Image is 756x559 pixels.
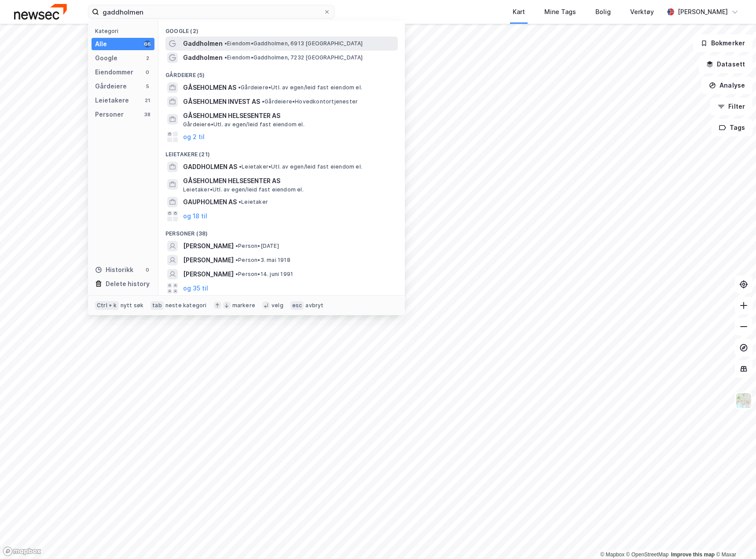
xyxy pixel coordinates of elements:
div: 2 [144,55,151,62]
span: Gaddholmen [183,38,223,49]
button: og 35 til [183,283,208,294]
button: og 18 til [183,211,207,221]
div: nytt søk [121,302,144,309]
span: [PERSON_NAME] [183,241,234,251]
div: Mine Tags [544,7,576,17]
span: • [235,257,238,263]
img: Z [735,392,752,409]
div: Google [95,53,117,63]
span: Gårdeiere • Hovedkontortjenester [262,98,358,105]
div: Verktøy [630,7,654,17]
div: Gårdeiere [95,81,127,92]
span: • [239,163,242,170]
span: GÅSEHOLMEN AS [183,82,236,93]
div: Delete history [106,279,150,289]
div: esc [290,301,304,310]
div: Personer (38) [158,223,405,239]
span: • [262,98,264,105]
div: Eiendommer [95,67,133,77]
button: Tags [712,119,752,136]
button: Datasett [699,55,752,73]
span: • [235,271,238,277]
a: Mapbox [600,552,624,558]
span: GADDHOLMEN AS [183,162,237,172]
span: [PERSON_NAME] [183,255,234,265]
div: 0 [144,266,151,273]
button: Bokmerker [693,34,752,52]
div: Gårdeiere (5) [158,65,405,81]
div: Google (2) [158,21,405,37]
span: Person • 3. mai 1918 [235,257,290,264]
div: Ctrl + k [95,301,119,310]
a: Improve this map [671,552,715,558]
span: • [238,84,241,91]
span: GAUPHOLMEN AS [183,197,237,207]
div: 0 [144,69,151,76]
div: markere [232,302,255,309]
div: avbryt [305,302,323,309]
div: Leietakere (21) [158,144,405,160]
span: • [224,40,227,47]
div: velg [272,302,283,309]
div: 38 [144,111,151,118]
span: GÅSEHOLMEN INVEST AS [183,96,260,107]
span: Person • [DATE] [235,243,279,250]
div: Leietakere [95,95,129,106]
span: • [239,199,241,205]
span: Person • 14. juni 1991 [235,271,293,278]
div: Kart [513,7,525,17]
span: GÅSEHOLMEN HELSESENTER AS [183,176,394,186]
a: OpenStreetMap [626,552,669,558]
button: Analyse [701,77,752,94]
input: Søk på adresse, matrikkel, gårdeiere, leietakere eller personer [99,5,323,18]
div: Kategori [95,28,154,34]
span: • [235,243,238,249]
span: Leietaker [239,199,268,206]
div: Personer [95,109,124,120]
div: 5 [144,83,151,90]
div: Historikk [95,265,133,275]
span: Leietaker • Utl. av egen/leid fast eiendom el. [239,163,362,170]
a: Mapbox homepage [3,546,41,556]
span: [PERSON_NAME] [183,269,234,279]
div: Bolig [595,7,611,17]
span: Leietaker • Utl. av egen/leid fast eiendom el. [183,186,304,193]
div: Alle [95,39,107,49]
div: [PERSON_NAME] [678,7,728,17]
span: • [224,54,227,61]
button: og 2 til [183,132,205,142]
div: tab [150,301,164,310]
div: 66 [144,40,151,48]
button: Filter [710,98,752,115]
span: Eiendom • Gaddholmen, 6913 [GEOGRAPHIC_DATA] [224,40,363,47]
div: 21 [144,97,151,104]
div: neste kategori [165,302,207,309]
span: GÅSEHOLMEN HELSESENTER AS [183,110,394,121]
span: Gaddholmen [183,52,223,63]
span: Gårdeiere • Utl. av egen/leid fast eiendom el. [183,121,305,128]
img: newsec-logo.f6e21ccffca1b3a03d2d.png [14,4,67,19]
span: Eiendom • Gaddholmen, 7232 [GEOGRAPHIC_DATA] [224,54,363,61]
span: Gårdeiere • Utl. av egen/leid fast eiendom el. [238,84,362,91]
iframe: Chat Widget [712,517,756,559]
